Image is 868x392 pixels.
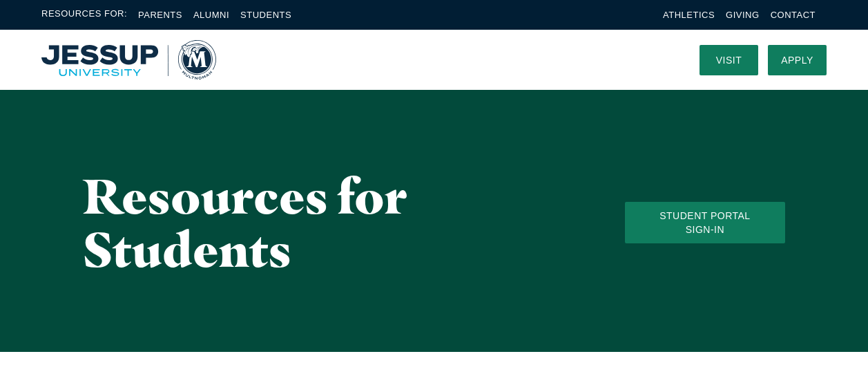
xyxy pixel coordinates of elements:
a: Apply [768,45,827,75]
img: Multnomah University Logo [41,40,216,80]
a: Alumni [193,10,229,20]
a: Parents [138,10,182,20]
a: Home [41,40,216,80]
span: Resources For: [41,7,127,23]
a: Giving [726,10,760,20]
a: Athletics [663,10,715,20]
a: Student Portal Sign-In [625,202,785,243]
h1: Resources for Students [83,169,570,276]
a: Students [240,10,291,20]
a: Contact [771,10,816,20]
a: Visit [700,45,758,75]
